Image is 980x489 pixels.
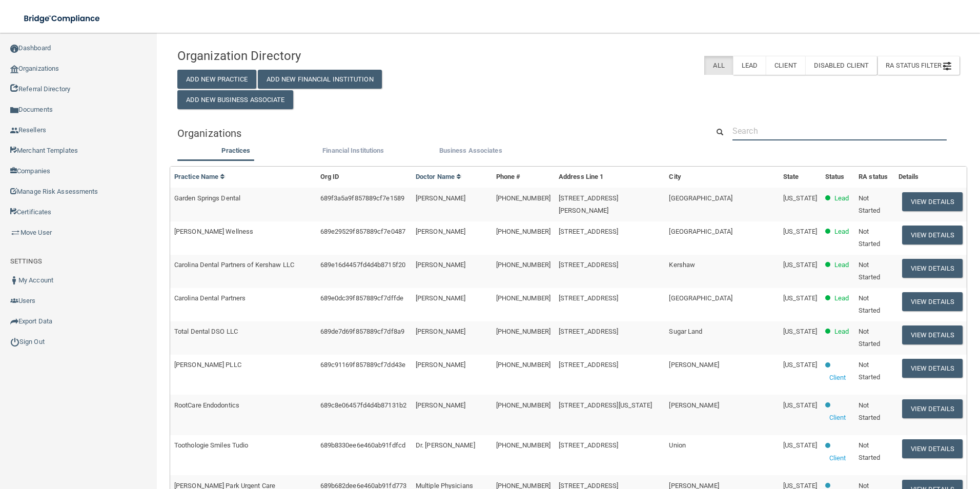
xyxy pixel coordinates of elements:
span: 689e29529f857889cf7e0487 [320,228,405,235]
span: [US_STATE] [783,228,817,235]
span: Union [669,441,686,449]
span: Not Started [859,261,880,281]
span: [PERSON_NAME] PLLC [174,361,241,369]
span: [STREET_ADDRESS] [559,361,619,369]
label: Lead [733,56,766,75]
span: [PERSON_NAME] [416,328,465,335]
th: Address Line 1 [555,167,665,188]
th: City [665,167,779,188]
span: [US_STATE] [783,194,817,202]
span: [US_STATE] [783,401,817,409]
span: [PERSON_NAME] Wellness [174,228,253,235]
span: RootCare Endodontics [174,401,239,409]
th: RA status [854,167,894,188]
span: Total Dental DSO LLC [174,328,238,335]
span: [PERSON_NAME] [416,261,465,269]
span: [PERSON_NAME] [416,361,465,369]
span: [US_STATE] [783,441,817,449]
span: Not Started [859,294,880,314]
span: 689b8330ee6e460ab91fdfcd [320,441,405,449]
button: View Details [902,292,963,311]
span: [PHONE_NUMBER] [496,328,550,335]
span: [STREET_ADDRESS] [559,261,619,269]
label: Client [766,56,805,75]
h4: Organization Directory [177,49,428,63]
li: Practices [177,145,295,159]
span: RA Status Filter [886,62,951,69]
span: [PHONE_NUMBER] [496,228,550,235]
img: icon-documents.8dae5593.png [10,106,18,114]
p: Client [829,412,846,424]
span: 689f3a5a9f857889cf7e1589 [320,194,404,202]
span: [STREET_ADDRESS][US_STATE] [559,401,652,409]
img: briefcase.64adab9b.png [10,228,21,238]
p: Client [829,372,846,384]
th: Details [894,167,967,188]
span: [US_STATE] [783,328,817,335]
span: Not Started [859,228,880,248]
th: Phone # [492,167,555,188]
p: Client [829,452,846,464]
span: [STREET_ADDRESS][PERSON_NAME] [559,194,619,214]
span: Carolina Dental Partners [174,294,246,302]
button: View Details [902,226,963,244]
th: Status [821,167,854,188]
span: [PHONE_NUMBER] [496,441,550,449]
span: Garden Springs Dental [174,194,240,202]
button: Add New Practice [177,70,256,89]
span: Dr. [PERSON_NAME] [416,441,475,449]
label: Disabled Client [805,56,877,75]
label: Financial Institutions [300,145,407,157]
img: icon-users.e205127d.png [10,297,18,305]
span: [PERSON_NAME] [416,228,465,235]
li: Financial Institutions [295,145,412,159]
button: View Details [902,325,963,344]
h5: Organizations [177,128,693,139]
span: [PERSON_NAME] [416,294,465,302]
span: [PERSON_NAME] [416,194,465,202]
span: [PHONE_NUMBER] [496,194,550,202]
span: [US_STATE] [783,294,817,302]
img: bridge_compliance_login_screen.278c3ca4.svg [15,8,110,29]
span: [PERSON_NAME] [416,401,465,409]
span: [PHONE_NUMBER] [496,294,550,302]
span: [GEOGRAPHIC_DATA] [669,228,732,235]
img: ic_dashboard_dark.d01f4a41.png [10,45,18,53]
th: Org ID [316,167,412,188]
img: ic_power_dark.7ecde6b1.png [10,337,19,347]
p: Lead [834,226,849,238]
a: Practice Name [174,173,226,180]
label: Practices [182,145,290,157]
button: Add New Business Associate [177,90,293,109]
button: View Details [902,359,963,378]
label: All [704,56,732,75]
span: 689c91169f857889cf7dd43e [320,361,405,369]
button: Add New Financial Institution [258,70,382,89]
button: View Details [902,259,963,278]
span: Not Started [859,328,880,348]
span: [PHONE_NUMBER] [496,401,550,409]
span: [US_STATE] [783,361,817,369]
span: Practices [221,147,250,154]
img: ic_reseller.de258add.png [10,127,18,135]
p: Lead [834,292,849,304]
span: Not Started [859,194,880,214]
span: [PERSON_NAME] [669,401,719,409]
span: 689de7d69f857889cf7df8a9 [320,328,404,335]
span: 689e0dc39f857889cf7dffde [320,294,403,302]
span: 689c8e06457fd4d4b87131b2 [320,401,406,409]
span: Carolina Dental Partners of Kershaw LLC [174,261,294,269]
span: [STREET_ADDRESS] [559,228,619,235]
span: [PHONE_NUMBER] [496,261,550,269]
input: Search [732,121,947,140]
span: [US_STATE] [783,261,817,269]
label: Business Associates [417,145,524,157]
span: Toothologie Smiles Tudio [174,441,248,449]
span: Sugar Land [669,328,702,335]
p: Lead [834,259,849,271]
span: Financial Institutions [322,147,384,154]
span: Business Associates [439,147,502,154]
span: [PERSON_NAME] [669,361,719,369]
li: Business Associate [412,145,529,159]
span: [STREET_ADDRESS] [559,328,619,335]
